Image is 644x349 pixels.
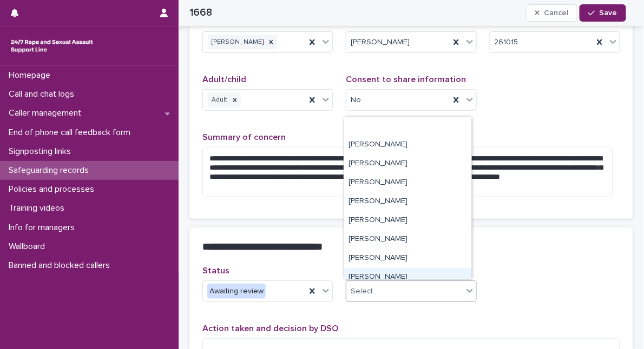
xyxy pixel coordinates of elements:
[490,33,593,51] div: 261015
[346,75,466,84] span: Consent to share information
[344,136,471,155] div: Abby Preston
[208,35,265,50] div: [PERSON_NAME]
[4,241,54,252] p: Wallboard
[344,155,471,173] div: Amanda Jones
[4,127,139,138] p: End of phone call feedback form
[4,165,97,176] p: Safeguarding records
[344,268,471,287] div: Gerry Jones
[4,146,80,157] p: Signposting links
[4,260,119,271] p: Banned and blocked callers
[202,75,246,84] span: Adult/child
[344,211,471,230] div: Anna Reilly
[544,9,568,17] span: Cancel
[202,133,286,142] span: Summary of concern
[202,324,338,333] span: Action taken and decision by DSO
[351,37,410,48] span: [PERSON_NAME]
[202,266,229,275] span: Status
[344,192,471,211] div: Angie Ali
[344,230,471,249] div: Claire Brookes
[9,35,95,57] img: rhQMoQhaT3yELyF149Cw
[600,9,617,17] span: Save
[351,95,361,106] span: No
[344,249,471,268] div: Emma Fairhurst
[351,286,378,297] div: Select...
[344,173,471,192] div: Andrea Haragan
[4,70,59,80] p: Homepage
[4,184,103,194] p: Policies and processes
[208,93,229,108] div: Adult
[189,6,212,19] h2: 1668
[4,108,90,118] p: Caller management
[207,284,266,299] div: Awaiting review
[4,203,73,213] p: Training videos
[580,4,626,22] button: Save
[526,4,578,22] button: Cancel
[4,89,83,99] p: Call and chat logs
[4,223,83,233] p: Info for managers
